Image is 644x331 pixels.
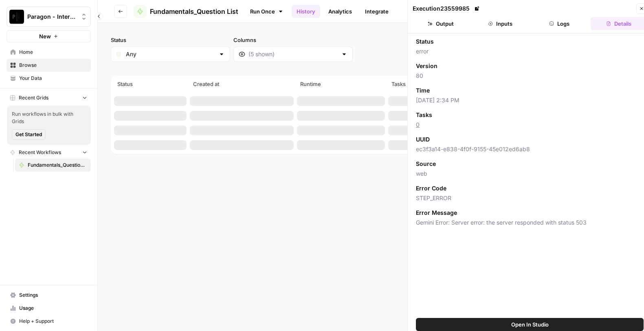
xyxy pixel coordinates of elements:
span: Fundamentals_Question List [150,7,238,16]
span: STEP_ERROR [416,194,644,202]
a: Fundamentals_Question List [134,5,238,18]
th: Created at [188,76,295,94]
span: Gemini Error: Server error: the server responded with status 503 [416,218,644,227]
span: New [39,32,51,40]
th: Tasks [387,76,459,94]
span: Tasks [416,111,432,119]
span: UUID [416,135,430,143]
span: Settings [19,291,87,299]
a: Integrate [360,5,393,18]
span: ec3f3a14-e838-4f0f-9155-45e012ed6ab8 [416,145,644,153]
a: Settings [7,289,91,302]
span: Home [19,49,87,56]
span: Recent Workflows [19,149,61,156]
span: Fundamentals_Question List [28,161,87,169]
button: Logs [532,17,588,30]
a: History [292,5,320,18]
a: Fundamentals_Question List [15,159,91,172]
a: Run Once [245,4,288,18]
span: Usage [19,305,87,312]
button: Help + Support [7,315,91,328]
a: Your Data [7,72,91,85]
span: Paragon - Internal Usage [27,13,77,21]
span: Browse [19,62,87,69]
span: Error Code [416,184,446,192]
th: Runtime [295,76,387,94]
span: Status [416,38,434,46]
span: Get Started [15,131,42,138]
button: Recent Grids [7,92,91,104]
span: [DATE] 2:34 PM [416,96,644,104]
span: Version [416,62,437,70]
a: Browse [7,59,91,72]
span: Open In Studio [511,320,549,329]
img: Paragon - Internal Usage Logo [9,9,24,24]
button: Workspace: Paragon - Internal Usage [7,7,91,27]
span: Source [416,160,436,168]
span: Help + Support [19,318,87,325]
a: Usage [7,302,91,315]
button: Open In Studio [416,318,644,331]
span: 80 [416,72,644,80]
a: Home [7,46,91,59]
label: Status [111,36,230,44]
button: Output [413,17,469,30]
button: Inputs [472,17,528,30]
span: web [416,170,644,178]
div: Execution 23559985 [413,4,481,13]
th: Status [112,76,188,94]
a: 0 [416,121,420,128]
a: Analytics [323,5,357,18]
span: Recent Grids [19,94,48,102]
button: Recent Workflows [7,146,91,159]
span: Time [416,86,430,95]
label: Columns [233,36,353,44]
span: Error Message [416,209,457,217]
span: Your Data [19,75,87,82]
button: New [7,30,91,42]
button: Get Started [12,129,46,140]
input: (5 shown) [248,50,338,58]
input: Any [126,50,215,58]
span: Run workflows in bulk with Grids [12,110,86,125]
span: error [416,47,644,55]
